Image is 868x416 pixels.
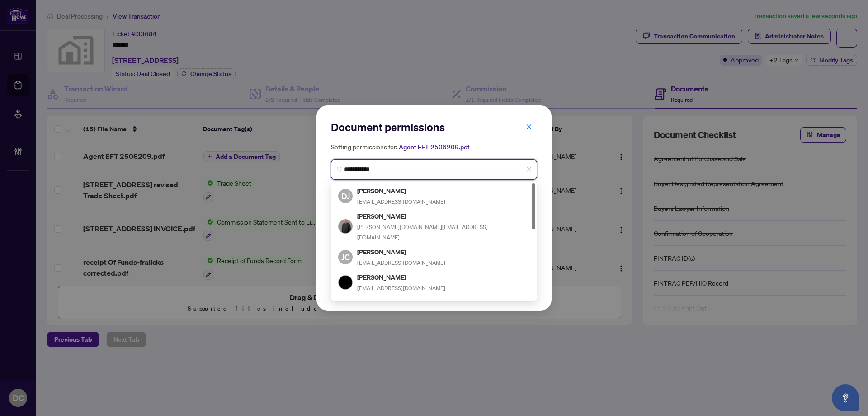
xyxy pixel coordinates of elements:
[357,285,445,292] span: [EMAIL_ADDRESS][DOMAIN_NAME]
[357,272,445,282] h5: [PERSON_NAME]
[341,251,350,263] span: JC
[337,167,342,172] img: search_icon
[339,276,352,289] img: Profile Icon
[399,143,469,151] span: Agent EFT 2506209.pdf
[357,247,445,257] h5: [PERSON_NAME]
[526,167,532,172] span: close
[357,259,445,266] span: [EMAIL_ADDRESS][DOMAIN_NAME]
[357,186,445,196] h5: [PERSON_NAME]
[341,190,350,202] span: DJ
[357,297,488,308] h5: [PERSON_NAME]
[357,211,530,221] h5: [PERSON_NAME]
[526,124,532,130] span: close
[357,224,488,241] span: [PERSON_NAME][DOMAIN_NAME][EMAIL_ADDRESS][DOMAIN_NAME]
[832,384,859,411] button: Open asap
[339,220,352,233] img: Profile Icon
[357,198,445,205] span: [EMAIL_ADDRESS][DOMAIN_NAME]
[331,120,537,134] h2: Document permissions
[331,142,537,152] h5: Setting permissions for:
